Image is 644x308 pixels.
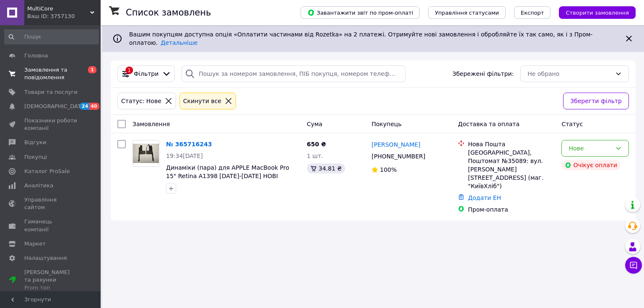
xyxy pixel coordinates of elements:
[24,196,78,211] span: Управління сайтом
[468,148,555,190] div: [GEOGRAPHIC_DATA], Поштомат №35089: вул. [PERSON_NAME][STREET_ADDRESS] (маг. "КиївХліб")
[559,6,636,19] button: Створити замовлення
[514,6,551,19] button: Експорт
[468,140,555,148] div: Нова Пошта
[527,69,612,78] div: Не обрано
[126,8,211,18] h1: Список замовлень
[468,205,555,214] div: Пром-оплата
[380,166,397,173] span: 100%
[307,9,413,16] span: Завантажити звіт по пром-оплаті
[307,153,323,159] span: 1 шт.
[27,13,101,20] div: Ваш ID: 3757130
[551,9,636,16] a: Створити замовлення
[24,269,78,292] span: [PERSON_NAME] та рахунки
[563,93,629,109] button: Зберегти фільтр
[88,66,96,73] span: 1
[24,254,67,262] span: Налаштування
[307,141,326,148] span: 650 ₴
[570,96,622,106] span: Зберегти фільтр
[4,29,99,44] input: Пошук
[24,103,86,110] span: [DEMOGRAPHIC_DATA]
[24,52,48,60] span: Головна
[24,88,78,96] span: Товари та послуги
[182,65,405,82] input: Пошук за номером замовлення, ПІБ покупця, номером телефону, Email, номером накладної
[24,66,78,81] span: Замовлення та повідомлення
[561,121,583,127] span: Статус
[569,144,612,153] div: Нове
[132,121,170,127] span: Замовлення
[161,39,197,46] a: Детальніше
[134,70,158,78] span: Фільтри
[301,6,420,19] button: Завантажити звіт по пром-оплаті
[370,150,427,162] div: [PHONE_NUMBER]
[24,117,78,132] span: Показники роботи компанії
[435,10,499,16] span: Управління статусами
[133,144,159,163] img: Фото товару
[521,10,544,16] span: Експорт
[24,240,46,248] span: Маркет
[307,163,345,173] div: 34.81 ₴
[129,31,592,46] span: Вашим покупцям доступна опція «Оплатити частинами від Rozetka» на 2 платежі. Отримуйте нові замов...
[89,103,99,110] span: 40
[625,257,642,274] button: Чат з покупцем
[468,194,501,201] a: Додати ЕН
[166,153,203,159] span: 19:34[DATE]
[119,96,163,106] div: Статус: Нове
[452,70,514,78] span: Збережені фільтри:
[166,141,212,148] a: № 365716243
[24,284,78,292] div: Prom топ
[371,121,401,127] span: Покупець
[24,182,53,189] span: Аналітика
[24,218,78,233] span: Гаманець компанії
[182,96,223,106] div: Cкинути все
[166,164,289,179] a: Динаміки (пара) для APPLE MacBook Pro 15" Retina A1398 [DATE]-[DATE] НОВІ
[80,103,89,110] span: 24
[24,168,70,175] span: Каталог ProSale
[561,160,621,170] div: Очікує оплати
[458,121,519,127] span: Доставка та оплата
[24,153,47,161] span: Покупці
[307,121,322,127] span: Cума
[27,5,90,13] span: MultiCore
[371,140,420,149] a: [PERSON_NAME]
[24,139,46,146] span: Відгуки
[566,10,629,16] span: Створити замовлення
[132,140,159,167] a: Фото товару
[428,6,506,19] button: Управління статусами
